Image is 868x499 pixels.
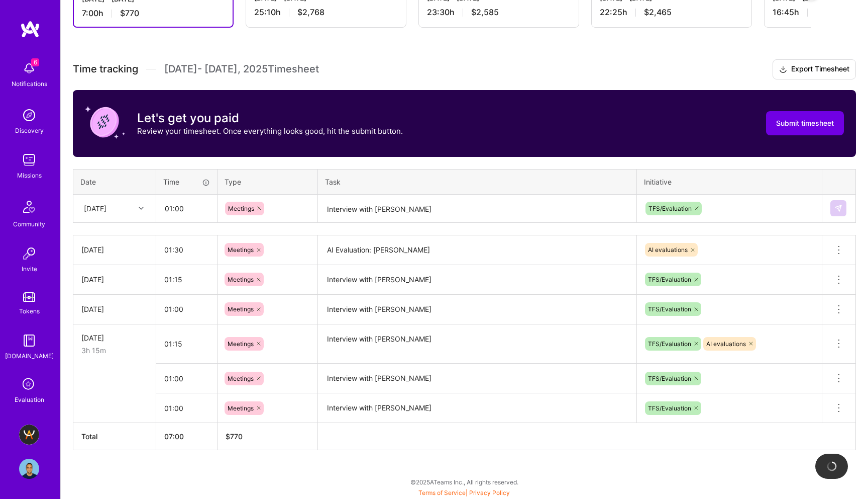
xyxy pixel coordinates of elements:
[156,236,217,263] input: HH:MM
[644,7,672,18] span: $2,465
[228,305,254,313] span: Meetings
[648,276,691,283] span: TFS/Evaluation
[22,264,37,274] div: Invite
[19,459,39,479] img: User Avatar
[824,459,838,473] img: loading
[82,8,225,19] div: 7:00 h
[218,169,318,194] th: Type
[19,105,39,125] img: discovery
[427,7,571,18] div: 23:30 h
[19,306,40,316] div: Tokens
[779,64,787,75] i: icon Download
[163,177,210,187] div: Time
[319,236,635,264] textarea: AI Evaluation: [PERSON_NAME]
[600,7,743,18] div: 22:25 h
[19,150,39,170] img: teamwork
[13,219,45,229] div: Community
[648,205,692,212] span: TFS/Evaluation
[297,7,324,18] span: $2,768
[137,111,403,126] h3: Let's get you paid
[648,246,688,254] span: AI evaluations
[20,375,39,394] i: icon SelectionTeam
[81,274,148,285] div: [DATE]
[17,425,42,445] a: A.Team - Grow A.Team's Community & Demand
[228,375,254,382] span: Meetings
[319,196,635,222] textarea: Interview with [PERSON_NAME]
[164,63,319,75] span: [DATE] - [DATE] , 2025 Timesheet
[706,340,746,348] span: AI evaluations
[139,206,144,211] i: icon Chevron
[228,276,254,283] span: Meetings
[23,292,35,302] img: tokens
[254,7,398,18] div: 25:10 h
[60,469,868,494] div: © 2025 ATeams Inc., All rights reserved.
[319,266,635,294] textarea: Interview with [PERSON_NAME]
[157,195,216,222] input: HH:MM
[15,394,44,405] div: Evaluation
[648,305,691,313] span: TFS/Evaluation
[17,170,42,181] div: Missions
[81,345,148,356] div: 3h 15m
[19,425,39,445] img: A.Team - Grow A.Team's Community & Demand
[31,58,39,66] span: 6
[19,330,39,351] img: guide book
[156,423,218,450] th: 07:00
[834,204,842,212] img: Submit
[648,404,691,412] span: TFS/Evaluation
[81,304,148,314] div: [DATE]
[471,7,499,18] span: $2,585
[156,330,217,357] input: HH:MM
[644,177,815,187] div: Initiative
[156,296,217,322] input: HH:MM
[766,111,844,135] button: Submit timesheet
[469,489,510,496] a: Privacy Policy
[228,404,254,412] span: Meetings
[120,8,139,19] span: $770
[318,169,637,194] th: Task
[319,365,635,392] textarea: Interview with [PERSON_NAME]
[830,200,847,216] div: null
[12,78,47,89] div: Notifications
[418,489,510,496] span: |
[73,63,138,75] span: Time tracking
[19,243,39,264] img: Invite
[85,102,125,142] img: coin
[19,58,39,78] img: bell
[228,340,254,348] span: Meetings
[319,325,635,363] textarea: Interview with [PERSON_NAME]
[73,169,156,194] th: Date
[228,246,254,254] span: Meetings
[648,375,691,382] span: TFS/Evaluation
[84,203,106,214] div: [DATE]
[17,459,42,479] a: User Avatar
[418,489,466,496] a: Terms of Service
[20,20,40,38] img: logo
[156,395,217,422] input: HH:MM
[228,205,254,212] span: Meetings
[319,296,635,323] textarea: Interview with [PERSON_NAME]
[17,195,41,219] img: Community
[648,340,691,348] span: TFS/Evaluation
[81,332,148,343] div: [DATE]
[15,125,44,136] div: Discovery
[137,126,403,136] p: Review your timesheet. Once everything looks good, hit the submit button.
[5,351,54,361] div: [DOMAIN_NAME]
[773,59,856,79] button: Export Timesheet
[319,394,635,422] textarea: Interview with [PERSON_NAME]
[73,423,156,450] th: Total
[776,118,834,128] span: Submit timesheet
[226,432,243,441] span: $ 770
[156,365,217,392] input: HH:MM
[81,244,148,255] div: [DATE]
[156,266,217,293] input: HH:MM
